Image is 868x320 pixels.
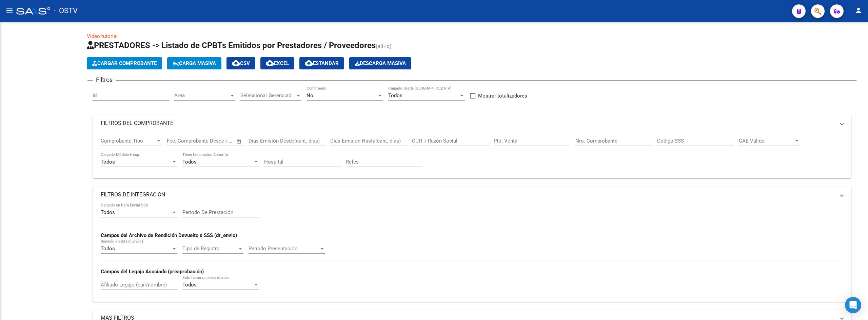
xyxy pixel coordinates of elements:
mat-icon: cloud_download [232,59,240,67]
span: Cargar Comprobante [92,60,157,66]
span: PRESTADORES -> Listado de CPBTs Emitidos por Prestadores / Proveedores [87,41,376,50]
span: Todos [388,92,402,99]
div: Open Intercom Messenger [845,297,861,313]
span: CAE Válido [739,138,794,144]
span: Todos [182,159,197,165]
span: Período Presentación [249,246,319,252]
button: Estandar [299,57,344,69]
span: CSV [232,60,250,66]
mat-expansion-panel-header: FILTROS DE INTEGRACION [93,187,851,203]
span: Comprobante Tipo [101,138,156,144]
input: End date [195,138,228,144]
mat-icon: menu [5,6,14,15]
strong: Campos del Archivo de Rendición Devuelto x SSS (dr_envio) [101,232,237,238]
span: (alt+q) [376,43,392,49]
button: Carga Masiva [167,57,221,69]
span: Mostrar totalizadores [478,92,527,100]
span: Carga Masiva [173,60,216,66]
strong: Campos del Legajo Asociado (preaprobación) [101,269,204,275]
mat-panel-title: FILTROS DE INTEGRACION [101,191,835,198]
span: Todos [101,159,115,165]
app-download-masive: Descarga masiva de comprobantes (adjuntos) [349,57,411,69]
span: Todos [101,246,115,252]
a: Video tutorial [87,33,118,39]
mat-icon: person [854,6,863,15]
mat-expansion-panel-header: FILTROS DEL COMPROBANTE [93,115,851,131]
div: FILTROS DE INTEGRACION [93,203,851,301]
mat-panel-title: FILTROS DEL COMPROBANTE [101,120,835,127]
span: No [307,92,313,99]
span: - OSTV [54,3,78,18]
div: FILTROS DEL COMPROBANTE [93,131,851,179]
span: Seleccionar Gerenciador [240,92,295,99]
button: Open calendar [235,137,243,145]
span: Todos [101,209,115,215]
button: Descarga Masiva [349,57,411,69]
span: Todos [182,282,197,288]
button: Cargar Comprobante [87,57,162,69]
h3: Filtros [93,75,116,85]
span: Descarga Masiva [355,60,406,66]
span: EXCEL [266,60,289,66]
mat-icon: cloud_download [305,59,313,67]
input: Start date [167,138,189,144]
span: Estandar [305,60,339,66]
button: CSV [226,57,255,69]
span: Tipo de Registro [182,246,237,252]
span: Area [174,92,229,99]
mat-icon: cloud_download [266,59,274,67]
button: EXCEL [260,57,294,69]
